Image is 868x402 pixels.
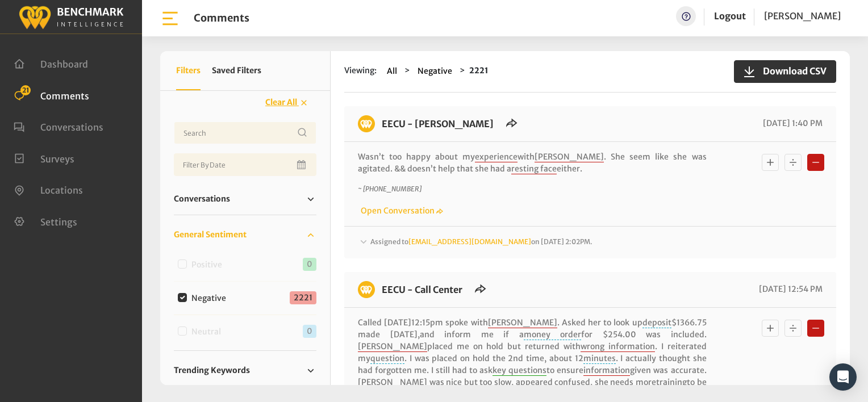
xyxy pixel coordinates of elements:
img: benchmark [18,3,124,31]
strong: 2221 [469,65,489,76]
span: [DATE] 1:40 PM [760,118,823,128]
span: [PERSON_NAME] [488,317,557,328]
a: Surveys [14,152,74,164]
span: [PERSON_NAME] [535,152,604,162]
a: Conversations [174,191,316,208]
span: information [583,365,630,376]
span: experience [475,152,518,162]
img: benchmark [358,281,375,298]
img: benchmark [358,115,375,132]
label: Negative [187,292,235,304]
a: Trending Keywords [174,362,316,379]
span: 0 [303,258,316,271]
span: minutes [583,353,616,364]
button: Clear All [258,93,316,112]
span: 2221 [290,291,316,304]
span: [PERSON_NAME] [764,10,841,22]
a: Comments 21 [14,89,89,101]
span: Conversations [174,193,230,205]
a: Settings [14,215,77,227]
h1: Comments [194,12,249,24]
span: Comments [40,90,89,101]
span: General Sentiment [174,229,247,241]
span: [PERSON_NAME] [358,341,427,352]
a: Logout [714,6,746,26]
a: [PERSON_NAME] [764,6,841,26]
span: Settings [40,216,77,227]
span: money order [524,329,582,340]
p: Called [DATE]12:15pm spoke with . Asked her to look up $1366.75 made [DATE],and inform me if a fo... [358,317,707,400]
span: wrong information [581,341,655,352]
p: Wasn’t too happy about my with . She seem like she was agitated. && doesn’t help that she had a e... [358,151,707,175]
span: Surveys [40,153,74,164]
button: Negative [414,65,456,78]
span: Locations [40,185,83,196]
div: Open Intercom Messenger [829,363,857,391]
a: General Sentiment [174,227,316,244]
label: Positive [187,259,231,271]
input: Username [174,122,316,144]
span: Dashboard [40,58,88,70]
span: 0 [303,325,316,338]
span: Trending Keywords [174,365,250,376]
button: All [383,65,400,78]
button: Open Calendar [295,153,310,176]
span: deposit [642,317,671,328]
input: Negative [178,293,187,302]
button: Saved Filters [212,51,261,90]
a: Logout [714,10,746,22]
a: EECU - Call Center [382,284,462,295]
h6: EECU - Demaree Branch [375,115,500,132]
a: [EMAIL_ADDRESS][DOMAIN_NAME] [408,237,531,246]
span: Conversations [40,122,103,133]
img: bar [160,9,180,28]
label: Neutral [187,326,230,338]
span: Clear All [265,97,297,107]
span: resting face [511,164,557,174]
i: ~ [PHONE_NUMBER] [358,185,422,193]
button: Filters [176,51,201,90]
a: Conversations [14,120,103,132]
span: 21 [20,85,31,95]
button: Download CSV [734,60,836,83]
span: key questions [493,365,546,376]
div: Basic example [759,317,827,340]
div: Basic example [759,151,827,174]
span: Viewing: [344,65,377,78]
div: Assigned to[EMAIL_ADDRESS][DOMAIN_NAME]on [DATE] 2:02PM. [358,236,823,249]
h6: EECU - Call Center [375,281,469,298]
a: Locations [14,183,83,195]
a: Dashboard [14,57,88,69]
span: question [370,353,404,364]
span: Assigned to on [DATE] 2:02PM. [370,237,592,246]
span: training [656,377,687,388]
a: Open Conversation [358,206,443,216]
a: EECU - [PERSON_NAME] [382,118,494,129]
input: Date range input field [174,153,316,176]
span: Download CSV [756,64,827,78]
span: [DATE] 12:54 PM [756,284,823,294]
